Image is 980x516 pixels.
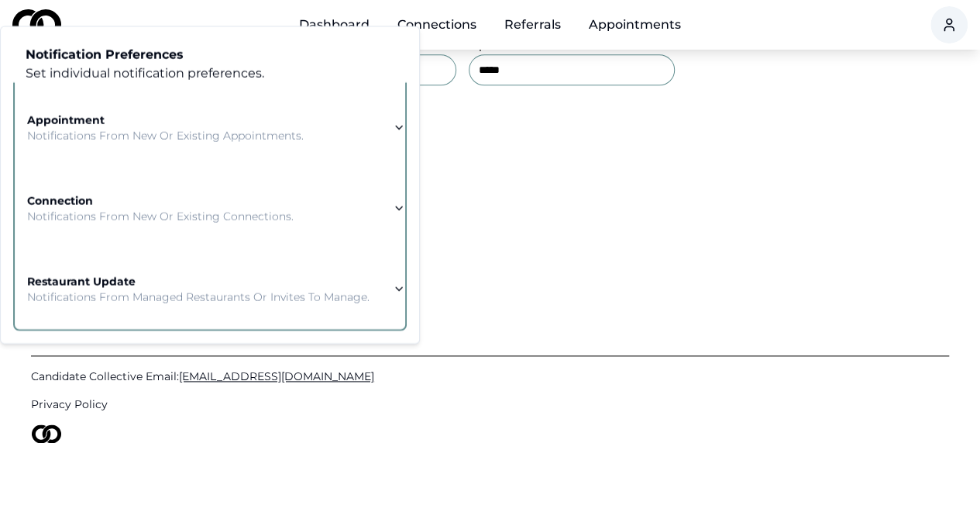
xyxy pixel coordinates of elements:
[31,369,949,384] a: Candidate Collective Email:[EMAIL_ADDRESS][DOMAIN_NAME]
[27,289,370,304] p: Notifications from managed restaurants or invites to manage.
[27,274,136,288] strong: restaurant update
[26,47,184,61] strong: Notification Preferences
[15,248,405,329] button: restaurant updateNotifications from managed restaurants or invites to manage.
[27,113,105,126] strong: appointment
[31,397,949,412] a: Privacy Policy
[576,9,693,40] a: Appointments
[27,208,294,223] p: Notifications from new or existing connections.
[15,168,405,248] button: connectionNotifications from new or existing connections.
[27,127,304,143] p: Notifications from new or existing appointments.
[26,64,407,82] p: Set individual notification preferences.
[492,9,573,40] a: Referrals
[27,193,93,207] strong: connection
[31,213,949,231] div: Please fix the errors above
[287,9,382,40] a: Dashboard
[287,9,693,40] nav: Main
[12,9,61,40] img: logo
[31,424,62,443] img: logo
[179,369,374,383] span: [EMAIL_ADDRESS][DOMAIN_NAME]
[385,9,489,40] a: Connections
[15,87,405,168] button: appointmentNotifications from new or existing appointments.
